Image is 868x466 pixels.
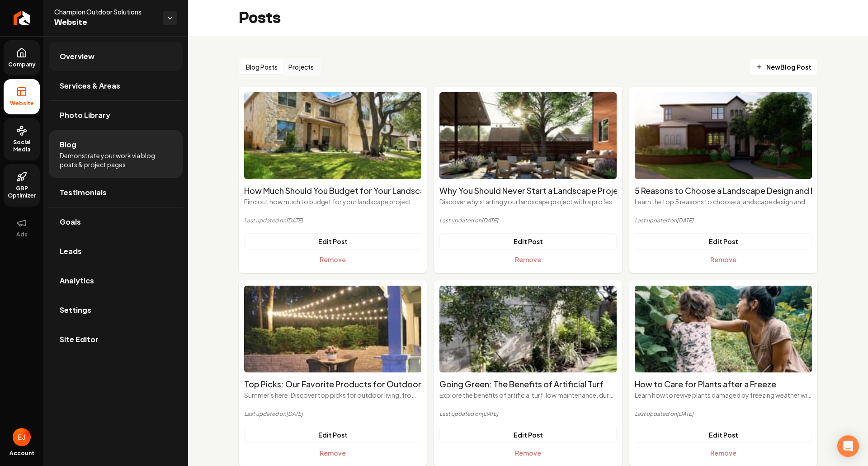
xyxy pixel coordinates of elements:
[60,51,94,62] span: Overview
[49,325,183,354] a: Site Editor
[5,61,39,68] span: Company
[49,207,183,236] a: Goals
[750,59,817,75] a: NewBlog Post
[54,16,156,29] span: Website
[837,435,859,457] div: Open Intercom Messenger
[439,445,617,461] button: Remove
[439,197,617,206] p: Discover why starting your landscape project with a professional design prevents expensive mistak...
[60,110,110,121] span: Photo Library
[439,410,617,418] p: Last updated on [DATE]
[439,427,617,443] a: Edit Post
[49,178,183,207] a: Testimonials
[49,71,183,100] a: Services & Areas
[439,251,617,268] button: Remove
[244,427,421,443] a: Edit Post
[13,428,31,446] img: Eduard Joers
[4,139,40,153] span: Social Media
[283,60,319,74] button: Projects
[244,184,421,197] h2: How Much Should You Budget for Your Landscape Project?
[635,92,812,179] img: 5 Reasons to Choose a Landscape Design and Build Company's featured image
[244,410,421,418] p: Last updated on [DATE]
[635,391,812,400] p: Learn how to revive plants damaged by freezing weather with gentle removal of dead leaves, fertil...
[60,139,76,150] span: Blog
[635,410,812,418] p: Last updated on [DATE]
[635,184,812,197] h2: 5 Reasons to Choose a Landscape Design and Build Company
[755,62,811,72] span: New Blog Post
[635,378,812,391] h2: How to Care for Plants after a Freeze
[4,118,40,160] a: Social Media
[60,151,172,169] span: Demonstrate your work via blog posts & project pages.
[49,237,183,266] a: Leads
[60,246,82,257] span: Leads
[439,233,617,249] a: Edit Post
[635,233,812,249] a: Edit Post
[439,92,617,179] img: Why You Should Never Start a Landscape Project Without a Design's featured image
[60,305,91,315] span: Settings
[635,217,812,224] p: Last updated on [DATE]
[244,391,421,400] p: Summer's here! Discover top picks for outdoor living, from LED bistro lights to stylish planters,...
[13,428,31,446] button: Open user button
[244,286,421,372] img: Top Picks: Our Favorite Products for Outdoor Living's featured image
[244,217,421,224] p: Last updated on [DATE]
[13,231,31,238] span: Ads
[60,80,120,91] span: Services & Areas
[635,427,812,443] a: Edit Post
[244,378,421,391] h2: Top Picks: Our Favorite Products for Outdoor Living
[439,391,617,400] p: Explore the benefits of artificial turf: low maintenance, durable, versatile, and pet-friendly—pe...
[439,378,617,391] h2: Going Green: The Benefits of Artificial Turf
[60,275,94,286] span: Analytics
[9,450,34,457] span: Account
[60,217,81,227] span: Goals
[439,286,617,372] img: Going Green: The Benefits of Artificial Turf's featured image
[635,286,812,372] img: How to Care for Plants after a Freeze's featured image
[239,9,281,27] h2: Posts
[635,251,812,268] button: Remove
[635,445,812,461] button: Remove
[49,42,183,71] a: Overview
[49,266,183,295] a: Analytics
[14,11,30,25] img: Rebolt Logo
[4,185,40,199] span: GBP Optimizer
[4,210,40,245] button: Ads
[54,7,156,16] span: Champion Outdoor Solutions
[6,100,38,107] span: Website
[244,92,421,179] img: How Much Should You Budget for Your Landscape Project?'s featured image
[241,60,283,74] button: Blog Posts
[4,40,40,75] a: Company
[439,217,617,224] p: Last updated on [DATE]
[49,101,183,130] a: Photo Library
[244,233,421,249] a: Edit Post
[439,184,617,197] h2: Why You Should Never Start a Landscape Project Without a Design
[49,296,183,325] a: Settings
[635,197,812,206] p: Learn the top 5 reasons to choose a landscape design and build company. Enjoy integrated services...
[244,251,421,268] button: Remove
[60,334,99,345] span: Site Editor
[4,164,40,207] a: GBP Optimizer
[244,197,421,206] p: Find out how much to budget for your landscape project with insight into costs from $10K to $200K...
[244,445,421,461] button: Remove
[60,187,107,198] span: Testimonials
